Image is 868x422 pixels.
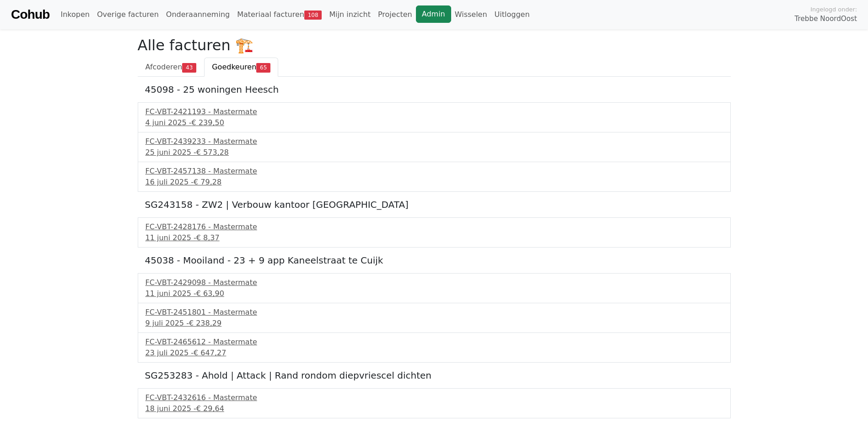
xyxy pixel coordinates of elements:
[146,277,723,299] a: FC-VBT-2429098 - Mastermate11 juni 2025 -€ 63,90
[374,5,416,24] a: Projecten
[192,118,224,127] span: € 239,50
[146,337,723,348] div: FC-VBT-2465612 - Mastermate
[146,403,723,414] div: 18 juni 2025 -
[146,63,183,71] span: Afcoderen
[194,348,226,357] span: € 647,27
[810,5,857,14] span: Ingelogd onder:
[189,319,221,327] span: € 238,29
[146,166,723,188] a: FC-VBT-2457138 - Mastermate16 juli 2025 -€ 79,28
[162,5,233,24] a: Onderaanneming
[146,166,723,177] div: FC-VBT-2457138 - Mastermate
[146,136,723,147] div: FC-VBT-2439233 - Mastermate
[304,11,322,20] span: 108
[146,337,723,359] a: FC-VBT-2465612 - Mastermate23 juli 2025 -€ 647,27
[146,222,723,232] div: FC-VBT-2428176 - Mastermate
[146,288,723,299] div: 11 juni 2025 -
[256,63,270,72] span: 65
[182,63,196,72] span: 43
[194,178,221,186] span: € 79,28
[146,177,723,188] div: 16 juli 2025 -
[146,348,723,359] div: 23 juli 2025 -
[138,58,205,77] a: Afcoderen43
[145,255,723,266] h5: 45038 - Mooiland - 23 + 9 app Kaneelstraat te Cuijk
[146,277,723,288] div: FC-VBT-2429098 - Mastermate
[145,199,723,210] h5: SG243158 - ZW2 | Verbouw kantoor [GEOGRAPHIC_DATA]
[93,5,162,24] a: Overige facturen
[212,63,256,71] span: Goedkeuren
[145,84,723,95] h5: 45098 - 25 woningen Heesch
[196,233,220,242] span: € 8,37
[11,4,49,26] a: Cohub
[146,307,723,318] div: FC-VBT-2451801 - Mastermate
[146,222,723,243] a: FC-VBT-2428176 - Mastermate11 juni 2025 -€ 8,37
[196,289,224,298] span: € 63,90
[146,307,723,329] a: FC-VBT-2451801 - Mastermate9 juli 2025 -€ 238,29
[196,404,224,413] span: € 29,64
[57,5,93,24] a: Inkopen
[146,147,723,158] div: 25 juni 2025 -
[138,37,731,54] h2: Alle facturen 🏗️
[451,5,491,24] a: Wisselen
[491,5,534,24] a: Uitloggen
[146,392,723,403] div: FC-VBT-2432616 - Mastermate
[416,5,451,23] a: Admin
[146,136,723,158] a: FC-VBT-2439233 - Mastermate25 juni 2025 -€ 573,28
[146,318,723,329] div: 9 juli 2025 -
[233,5,325,24] a: Materiaal facturen108
[196,148,229,157] span: € 573,28
[146,392,723,414] a: FC-VBT-2432616 - Mastermate18 juni 2025 -€ 29,64
[204,58,278,77] a: Goedkeuren65
[146,117,723,128] div: 4 juni 2025 -
[145,370,723,381] h5: SG253283 - Ahold | Attack | Rand rondom diepvriescel dichten
[146,106,723,128] a: FC-VBT-2421193 - Mastermate4 juni 2025 -€ 239,50
[146,232,723,243] div: 11 juni 2025 -
[795,14,857,24] span: Trebbe NoordOost
[325,5,374,24] a: Mijn inzicht
[146,106,723,117] div: FC-VBT-2421193 - Mastermate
